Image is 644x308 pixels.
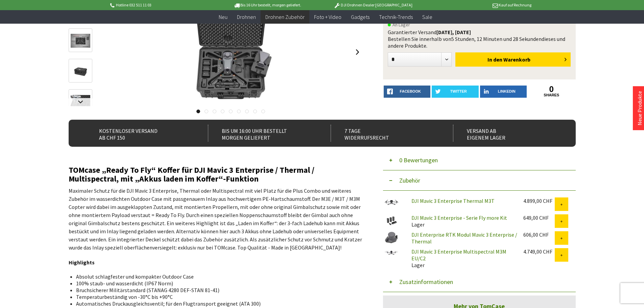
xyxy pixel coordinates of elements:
a: Technik-Trends [374,10,418,24]
span: Neu [219,14,228,20]
a: DJI Mavic 3 Enterprise Multispectral M3M EU/C2 [411,248,506,262]
li: 100% staub- und wasserdicht (IP67 Norm) [76,280,357,287]
div: Lager [406,248,518,268]
span: facebook [400,89,421,93]
div: 649,00 CHF [523,214,555,221]
li: Temperaturbeständig von -30°C bis +90°C [76,293,357,300]
div: 606,00 CHF [523,231,555,238]
p: DJI Drohnen Dealer [GEOGRAPHIC_DATA] [320,1,426,9]
h2: TOMcase „Ready To Fly“ Koffer für DJI Mavic 3 Enterprise / Thermal / Multispectral, mit „Akkus la... [69,166,363,183]
li: Bruchsicherer Militärstandard (STANAG 4280 DEF-STAN 81-41) [76,287,357,293]
span: An Lager [388,21,410,29]
a: 0 [528,86,575,93]
div: 4.899,00 CHF [523,197,555,204]
div: 7 Tage Widerrufsrecht [331,125,438,142]
button: Zusatzinformationen [383,272,576,292]
span: twitter [450,89,467,93]
a: shares [528,93,575,97]
span: Foto + Video [314,14,341,20]
p: Hotline 032 511 11 03 [109,1,215,9]
span: Gadgets [351,14,369,20]
a: twitter [432,86,479,98]
div: 4.749,00 CHF [523,248,555,255]
span: Sale [422,14,432,20]
div: Kostenloser Versand ab CHF 150 [86,125,193,142]
a: DJI Enterprise RTK Modul Mavic 3 Enterprise / Thermal [411,231,517,245]
b: [DATE], [DATE] [436,29,471,35]
span: LinkedIn [498,89,516,93]
span: Drohnen [237,14,256,20]
a: Sale [418,10,437,24]
li: Absolut schlagfester und kompakter Outdoor Case [76,273,357,280]
p: Maximaler Schutz für die DJI Mavic 3 Enterprise, Thermal oder Multispectral mit viel Platz für di... [69,187,363,252]
span: In den [487,56,502,63]
img: DJI Mavic 3 Enterprise - Serie Fly more Kit [383,214,400,227]
img: DJI Mavic 3 Enterprise Multispectral M3M EU/C2 [383,248,400,258]
a: LinkedIn [480,86,527,98]
p: Kauf auf Rechnung [426,1,531,9]
a: Gadgets [346,10,374,24]
span: Technik-Trends [379,14,413,20]
img: DJI Mavic 3 Enterprise Thermal M3T [383,197,400,207]
a: Drohnen Zubehör [261,10,309,24]
div: Versand ab eigenem Lager [453,125,561,142]
span: Warenkorb [503,56,530,63]
li: Automatisches Druckausgleichsventil; für den Flugtransport geeignet (ATA 300) [76,300,357,307]
a: Drohnen [232,10,261,24]
p: Bis 16 Uhr bestellt, morgen geliefert. [215,1,320,9]
button: Zubehör [383,170,576,191]
a: DJI Mavic 3 Enterprise - Serie Fly more Kit [411,214,507,221]
button: 0 Bewertungen [383,150,576,170]
strong: Highlights [69,259,95,266]
span: 5 Stunden, 12 Minuten und 28 Sekunden [451,35,542,42]
a: Neue Produkte [636,91,643,125]
div: Lager [406,214,518,228]
span: Drohnen Zubehör [265,14,305,20]
a: Neu [214,10,232,24]
a: Foto + Video [309,10,346,24]
button: In den Warenkorb [455,52,571,67]
img: DJI Enterprise RTK Modul Mavic 3 Enterprise / Thermal [383,231,400,244]
a: facebook [384,86,431,98]
div: Garantierter Versand Bestellen Sie innerhalb von dieses und andere Produkte. [388,29,571,49]
div: Bis um 16:00 Uhr bestellt Morgen geliefert [208,125,316,142]
a: DJI Mavic 3 Enterprise Thermal M3T [411,197,495,204]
